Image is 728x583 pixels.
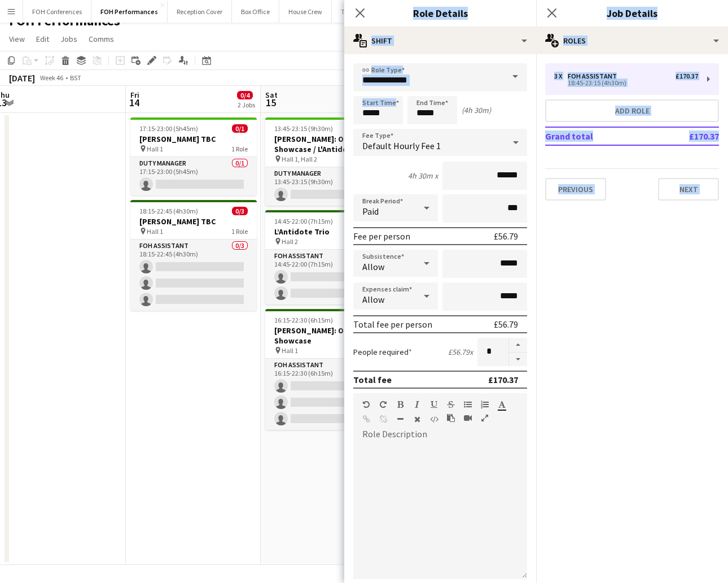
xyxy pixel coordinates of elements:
[265,227,392,237] h3: L’Antidote Trio
[91,1,168,23] button: FOH Performances
[332,1,409,23] button: Technical Corporate
[447,400,455,409] button: Strikethrough
[498,400,506,409] button: Text Color
[509,338,527,353] button: Increase
[396,400,404,409] button: Bold
[147,145,163,153] span: Hall 1
[130,200,257,311] app-job-card: 18:15-22:45 (4h30m)0/3[PERSON_NAME] TBC Hall 11 RoleFOH Assistant0/318:15-22:45 (4h30m)
[147,227,163,236] span: Hall 1
[658,178,719,201] button: Next
[274,217,333,225] span: 14:45-22:00 (7h15m)
[168,1,232,23] button: Reception Cover
[545,127,652,145] td: Grand total
[545,99,719,122] button: Add role
[265,359,392,430] app-card-role: FOH Assistant0/316:15-22:30 (6h15m)
[265,210,392,304] app-job-card: 14:45-22:00 (7h15m)0/2L’Antidote Trio Hall 21 RoleFOH Assistant0/214:45-22:00 (7h15m)
[676,72,698,80] div: £170.37
[37,73,65,82] span: Week 46
[232,124,248,133] span: 0/1
[265,118,392,206] app-job-card: 13:45-23:15 (9h30m)0/1[PERSON_NAME]: Opus 1 Showcase / L'Antidote Trio Hall 1, Hall 21 RoleDuty M...
[481,414,489,423] button: Fullscreen
[554,80,698,86] div: 18:45-23:15 (4h30m)
[274,316,333,324] span: 16:15-22:30 (6h15m)
[129,96,139,109] span: 14
[265,325,392,346] h3: [PERSON_NAME]: Opus 1 Showcase
[130,90,139,100] span: Fri
[139,207,198,215] span: 18:15-22:45 (4h30m)
[353,374,392,385] div: Total fee
[379,400,387,409] button: Redo
[237,91,253,99] span: 0/4
[279,1,332,23] button: House Crew
[430,415,438,424] button: HTML Code
[652,127,719,145] td: £170.37
[447,414,455,423] button: Paste as plain text
[32,32,54,46] a: Edit
[353,319,432,330] div: Total fee per person
[413,415,421,424] button: Clear Formatting
[139,124,198,133] span: 17:15-23:00 (5h45m)
[232,207,248,215] span: 0/3
[130,157,257,195] app-card-role: Duty Manager0/117:15-23:00 (5h45m)
[464,400,472,409] button: Unordered List
[362,140,441,151] span: Default Hourly Fee 1
[462,105,491,115] div: (4h 30m)
[344,6,536,20] h3: Role Details
[494,319,518,330] div: £56.79
[56,32,82,46] a: Jobs
[5,32,29,46] a: View
[554,72,568,80] div: 3 x
[130,240,257,311] app-card-role: FOH Assistant0/318:15-22:45 (4h30m)
[9,34,25,44] span: View
[274,124,333,133] span: 13:45-23:15 (9h30m)
[413,400,421,409] button: Italic
[232,1,279,23] button: Box Office
[481,400,489,409] button: Ordered List
[509,353,527,367] button: Decrease
[130,216,257,227] h3: [PERSON_NAME] TBC
[265,90,278,100] span: Sat
[130,134,257,144] h3: [PERSON_NAME] TBC
[231,227,248,236] span: 1 Role
[362,261,384,272] span: Allow
[265,167,392,206] app-card-role: Duty Manager0/113:45-23:15 (9h30m)
[60,34,77,44] span: Jobs
[89,34,114,44] span: Comms
[344,27,536,54] div: Shift
[231,145,248,153] span: 1 Role
[353,230,410,242] div: Fee per person
[238,101,255,109] div: 2 Jobs
[70,73,81,82] div: BST
[494,230,518,242] div: £56.79
[362,206,379,217] span: Paid
[408,171,438,181] div: 4h 30m x
[264,96,278,109] span: 15
[536,6,728,20] h3: Job Details
[282,237,298,246] span: Hall 2
[265,250,392,304] app-card-role: FOH Assistant0/214:45-22:00 (7h15m)
[396,415,404,424] button: Horizontal Line
[265,309,392,430] app-job-card: 16:15-22:30 (6h15m)0/3[PERSON_NAME]: Opus 1 Showcase Hall 11 RoleFOH Assistant0/316:15-22:30 (6h15m)
[362,400,370,409] button: Undo
[448,347,473,357] div: £56.79 x
[23,1,91,23] button: FOH Conferences
[464,414,472,423] button: Insert video
[36,34,49,44] span: Edit
[430,400,438,409] button: Underline
[265,134,392,154] h3: [PERSON_NAME]: Opus 1 Showcase / L'Antidote Trio
[545,178,606,201] button: Previous
[84,32,119,46] a: Comms
[282,346,298,355] span: Hall 1
[488,374,518,385] div: £170.37
[282,155,317,163] span: Hall 1, Hall 2
[568,72,621,80] div: FOH Assistant
[536,27,728,54] div: Roles
[353,347,412,357] label: People required
[130,118,257,195] app-job-card: 17:15-23:00 (5h45m)0/1[PERSON_NAME] TBC Hall 11 RoleDuty Manager0/117:15-23:00 (5h45m)
[362,294,384,305] span: Allow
